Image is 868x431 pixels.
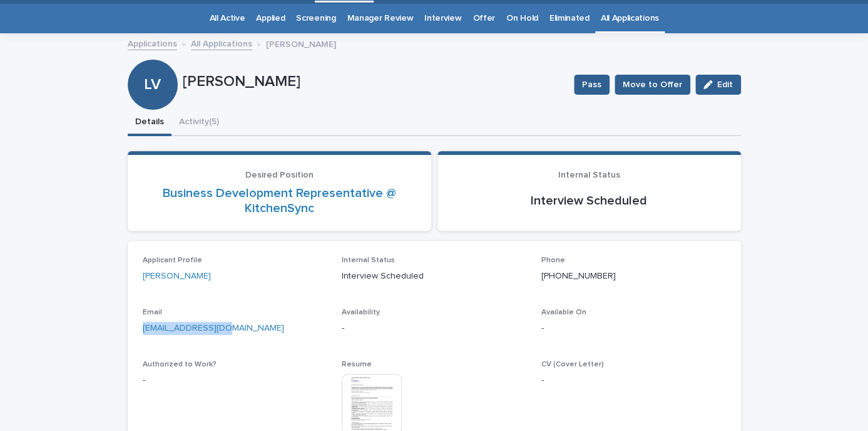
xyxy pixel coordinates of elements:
[541,309,586,316] span: Available On
[582,78,601,91] span: Pass
[541,272,616,280] a: [PHONE_NUMBER]
[601,4,659,33] a: All Applications
[342,361,372,368] span: Resume
[506,4,538,33] a: On Hold
[541,374,726,387] p: -
[296,4,335,33] a: Screening
[424,4,461,33] a: Interview
[342,322,526,335] p: -
[717,80,733,89] span: Edit
[549,4,590,33] a: Eliminated
[342,257,395,264] span: Internal Status
[541,322,726,335] p: -
[342,309,380,316] span: Availability
[256,4,285,33] a: Applied
[143,361,217,368] span: Authorized to Work?
[191,36,252,50] a: All Applications
[347,4,413,33] a: Manager Review
[128,25,178,93] div: LV
[695,75,741,95] button: Edit
[143,186,416,216] a: Business Development Representative @ KitchenSync
[266,36,336,50] p: [PERSON_NAME]
[209,4,245,33] a: All Active
[342,270,526,283] p: Interview Scheduled
[143,374,327,387] p: -
[574,75,610,95] button: Pass
[143,270,211,283] a: [PERSON_NAME]
[541,257,565,264] span: Phone
[623,78,682,91] span: Move to Offer
[183,73,564,91] p: [PERSON_NAME]
[452,193,726,208] p: Interview Scheduled
[143,257,202,264] span: Applicant Profile
[143,324,284,333] a: [EMAIL_ADDRESS][DOMAIN_NAME]
[541,361,604,368] span: CV (Cover Letter)
[143,309,162,316] span: Email
[615,75,690,95] button: Move to Offer
[558,171,620,179] span: Internal Status
[128,110,171,136] button: Details
[245,171,314,179] span: Desired Position
[171,110,227,136] button: Activity (5)
[128,36,177,50] a: Applications
[472,4,494,33] a: Offer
